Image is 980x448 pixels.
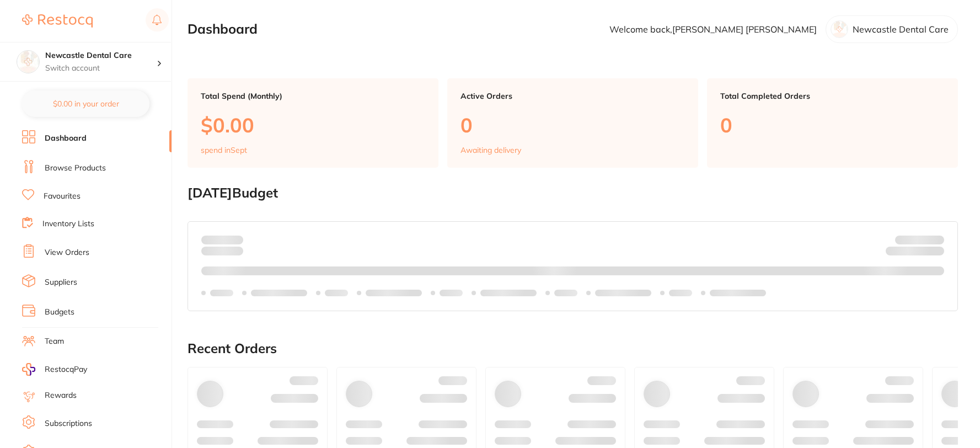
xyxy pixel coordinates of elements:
[45,277,77,288] a: Suppliers
[325,289,348,297] p: Labels
[480,289,537,297] p: Labels extended
[45,133,87,144] a: Dashboard
[188,78,438,168] a: Total Spend (Monthly)$0.00spend inSept
[595,289,651,297] p: Labels extended
[44,191,81,202] a: Favourites
[720,92,945,100] p: Total Completed Orders
[45,390,77,401] a: Rewards
[460,92,685,100] p: Active Orders
[42,218,94,230] a: Inventory Lists
[17,51,39,73] img: Newcastle Dental Care
[45,364,87,375] span: RestocqPay
[609,24,817,34] p: Welcome back, [PERSON_NAME] [PERSON_NAME]
[45,247,89,258] a: View Orders
[251,289,307,297] p: Labels extended
[22,90,149,117] button: $0.00 in your order
[224,234,243,244] strong: $0.00
[22,363,35,376] img: RestocqPay
[45,336,64,347] a: Team
[707,78,958,168] a: Total Completed Orders0
[201,146,247,154] p: spend in Sept
[45,418,92,429] a: Subscriptions
[45,63,157,74] p: Switch account
[886,244,944,258] p: Remaining:
[45,307,74,318] a: Budgets
[720,114,945,136] p: 0
[447,78,698,168] a: Active Orders0Awaiting delivery
[201,92,425,100] p: Total Spend (Monthly)
[45,50,157,61] h4: Newcastle Dental Care
[923,234,944,244] strong: $NaN
[201,114,425,136] p: $0.00
[22,14,93,28] img: Restocq Logo
[188,341,958,356] h2: Recent Orders
[22,363,87,376] a: RestocqPay
[45,163,106,174] a: Browse Products
[22,8,93,34] a: Restocq Logo
[925,248,944,258] strong: $0.00
[853,24,949,34] p: Newcastle Dental Care
[440,289,463,297] p: Labels
[554,289,577,297] p: Labels
[710,289,766,297] p: Labels extended
[460,114,685,136] p: 0
[188,185,958,201] h2: [DATE] Budget
[201,244,243,258] p: month
[188,22,258,37] h2: Dashboard
[210,289,233,297] p: Labels
[895,235,944,244] p: Budget:
[201,235,243,244] p: Spent:
[366,289,422,297] p: Labels extended
[460,146,521,154] p: Awaiting delivery
[669,289,692,297] p: Labels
